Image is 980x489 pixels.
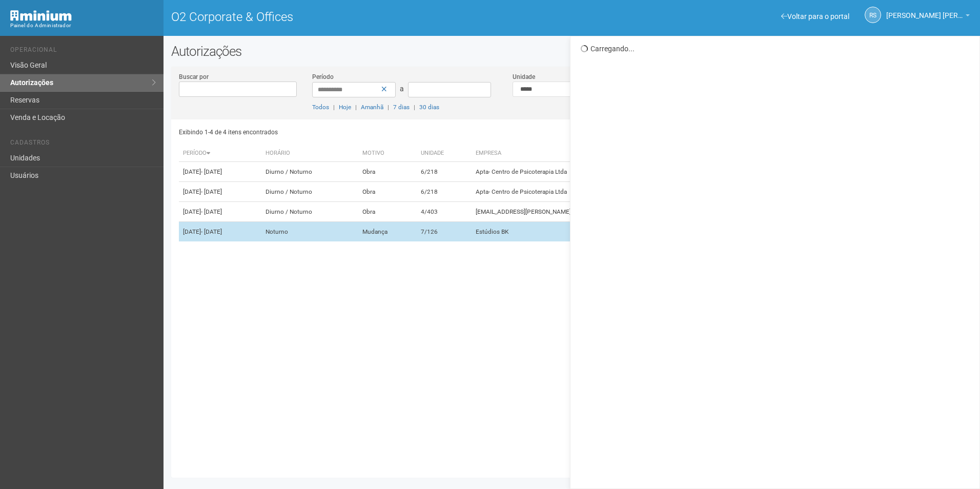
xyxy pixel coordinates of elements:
td: [EMAIL_ADDRESS][PERSON_NAME][DOMAIN_NAME] [472,202,734,222]
span: - [DATE] [201,168,222,175]
label: Período [312,72,334,81]
div: Exibindo 1-4 de 4 itens encontrados [179,125,569,140]
span: | [355,104,357,111]
h1: O2 Corporate & Offices [171,10,564,24]
td: 6/218 [417,182,472,202]
td: Mudança [358,222,417,242]
a: Hoje [339,104,351,111]
span: - [DATE] [201,228,222,235]
td: Obra [358,182,417,202]
th: Motivo [358,145,417,162]
th: Unidade [417,145,472,162]
td: [DATE] [179,202,262,222]
td: Obra [358,162,417,182]
td: 6/218 [417,162,472,182]
td: Apta- Centro de Psicoterapia Ltda [472,182,734,202]
h2: Autorizações [171,44,972,59]
li: Cadastros [10,139,156,150]
td: Obra [358,202,417,222]
span: | [414,104,415,111]
label: Buscar por [179,72,209,81]
img: Minium [10,10,72,21]
label: Unidade [513,72,535,81]
td: Apta- Centro de Psicoterapia Ltda [472,162,734,182]
span: - [DATE] [201,208,222,215]
td: Estúdios BK [472,222,734,242]
a: [PERSON_NAME] [PERSON_NAME] [886,13,970,21]
td: Diurno / Noturno [261,202,358,222]
td: [DATE] [179,162,262,182]
a: Amanhã [361,104,383,111]
td: 7/126 [417,222,472,242]
td: Diurno / Noturno [261,162,358,182]
td: Diurno / Noturno [261,182,358,202]
li: Operacional [10,46,156,57]
a: Todos [312,104,329,111]
span: - [DATE] [201,188,222,195]
a: 30 dias [419,104,439,111]
a: RS [865,7,881,23]
th: Horário [261,145,358,162]
span: Rayssa Soares Ribeiro [886,2,963,19]
span: | [387,104,389,111]
td: Noturno [261,222,358,242]
td: [DATE] [179,222,262,242]
td: [DATE] [179,182,262,202]
a: Voltar para o portal [781,12,849,21]
th: Período [179,145,262,162]
div: Painel do Administrador [10,21,156,30]
th: Empresa [472,145,734,162]
div: Carregando... [581,44,972,53]
td: 4/403 [417,202,472,222]
a: 7 dias [393,104,410,111]
span: | [333,104,335,111]
span: a [400,85,404,93]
